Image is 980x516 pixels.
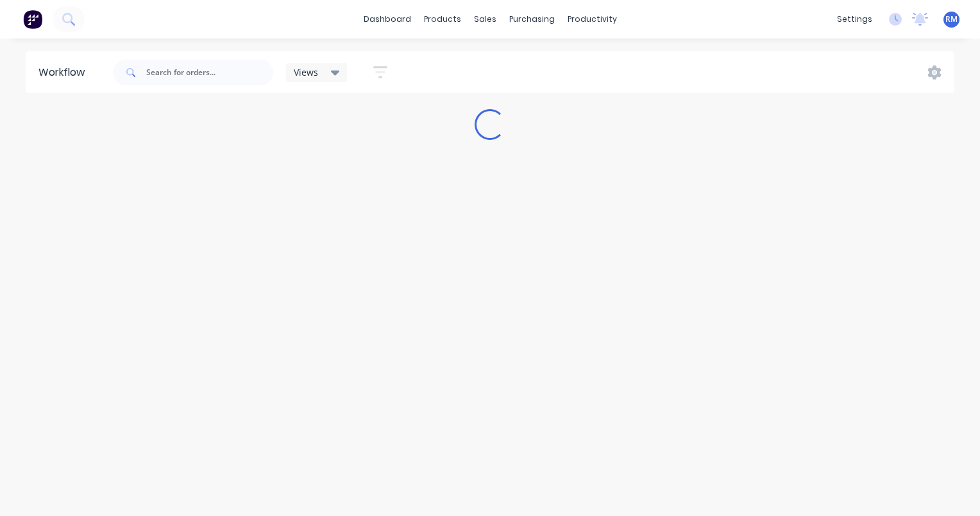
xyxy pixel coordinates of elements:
[831,10,879,29] div: settings
[357,10,418,29] a: dashboard
[561,10,623,29] div: productivity
[468,10,503,29] div: sales
[294,65,318,79] span: Views
[503,10,561,29] div: purchasing
[23,10,42,29] img: Factory
[146,60,273,85] input: Search for orders...
[945,13,958,25] span: RM
[418,10,468,29] div: products
[38,65,91,80] div: Workflow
